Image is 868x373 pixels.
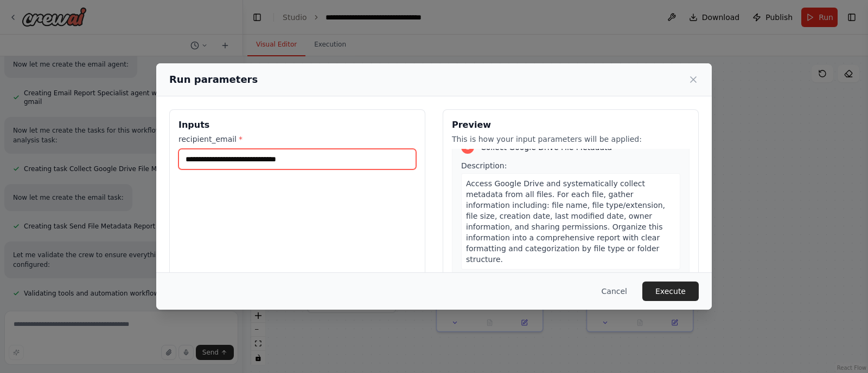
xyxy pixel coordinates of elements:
label: recipient_email [178,134,416,145]
p: This is how your input parameters will be applied: [452,134,690,145]
h2: Run parameters [169,72,258,87]
span: Access Google Drive and systematically collect metadata from all files. For each file, gather inf... [466,179,665,264]
button: Cancel [593,282,636,301]
span: Description: [461,161,507,170]
button: Execute [642,282,699,301]
h3: Inputs [178,119,416,132]
h3: Preview [452,119,690,132]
